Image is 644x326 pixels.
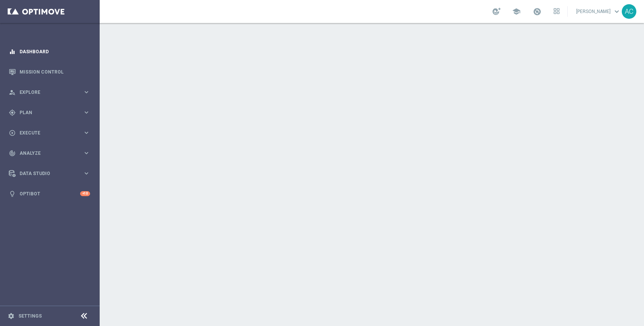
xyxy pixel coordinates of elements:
[512,7,521,16] span: school
[8,150,90,156] button: track_changes Analyze keyboard_arrow_right
[83,149,90,157] i: keyboard_arrow_right
[8,49,90,55] button: equalizer Dashboard
[9,89,16,96] i: person_search
[9,48,16,55] i: equalizer
[18,314,42,318] a: Settings
[20,131,83,135] span: Execute
[83,88,90,96] i: keyboard_arrow_right
[9,150,16,157] i: track_changes
[80,191,90,196] div: +10
[9,129,83,136] div: Execute
[9,183,90,204] div: Optibot
[8,89,90,95] button: person_search Explore keyboard_arrow_right
[9,129,16,136] i: play_circle_outline
[9,150,83,157] div: Analyze
[8,69,90,75] button: Mission Control
[9,62,90,82] div: Mission Control
[8,130,90,136] button: play_circle_outline Execute keyboard_arrow_right
[575,6,622,17] a: [PERSON_NAME]keyboard_arrow_down
[20,183,80,204] a: Optibot
[9,41,90,62] div: Dashboard
[20,151,83,156] span: Analyze
[8,191,90,197] button: lightbulb Optibot +10
[622,4,636,19] div: AC
[8,313,15,319] i: settings
[9,170,83,177] div: Data Studio
[20,110,83,115] span: Plan
[20,171,83,176] span: Data Studio
[613,7,621,16] span: keyboard_arrow_down
[20,90,83,95] span: Explore
[83,129,90,136] i: keyboard_arrow_right
[9,89,83,96] div: Explore
[20,62,90,82] a: Mission Control
[8,110,90,116] button: gps_fixed Plan keyboard_arrow_right
[8,170,90,177] button: Data Studio keyboard_arrow_right
[9,109,83,116] div: Plan
[9,190,16,197] i: lightbulb
[83,170,90,177] i: keyboard_arrow_right
[83,109,90,116] i: keyboard_arrow_right
[9,109,16,116] i: gps_fixed
[20,41,90,62] a: Dashboard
